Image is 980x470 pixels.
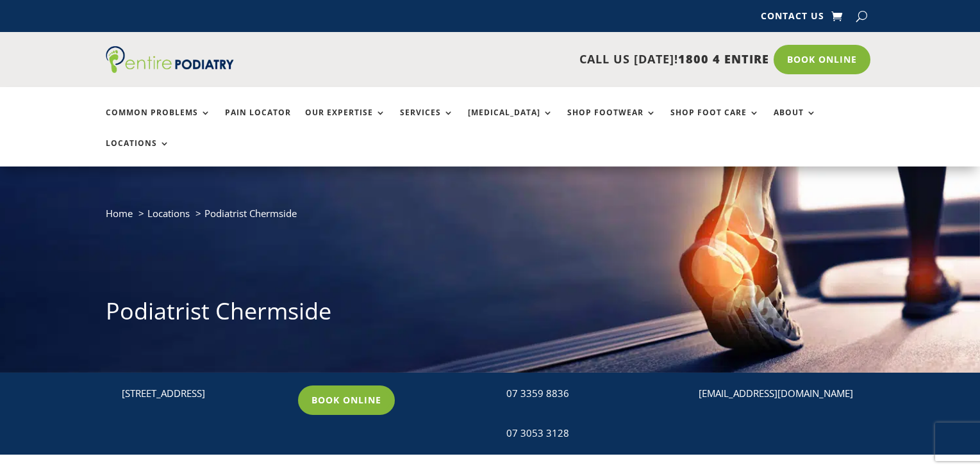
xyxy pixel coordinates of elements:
[567,108,656,136] a: Shop Footwear
[468,108,553,136] a: [MEDICAL_DATA]
[106,207,133,220] a: Home
[106,139,170,166] a: Locations
[678,51,769,67] span: 1800 4 ENTIRE
[400,108,454,136] a: Services
[506,425,671,442] div: 07 3053 3128
[283,51,769,68] p: CALL US [DATE]!
[106,46,234,73] img: logo (1)
[305,108,386,136] a: Our Expertise
[699,387,853,400] a: [EMAIL_ADDRESS][DOMAIN_NAME]
[147,207,190,220] a: Locations
[774,108,817,136] a: About
[204,207,297,220] span: Podiatrist Chermside
[106,108,211,136] a: Common Problems
[298,385,395,415] a: Book Online
[106,205,875,231] nav: breadcrumb
[761,12,824,26] a: Contact Us
[670,108,760,136] a: Shop Foot Care
[225,108,291,136] a: Pain Locator
[106,63,234,76] a: Entire Podiatry
[106,295,875,334] h1: Podiatrist Chermside
[506,385,671,402] p: 07 3359 8836
[774,45,870,74] a: Book Online
[122,385,287,402] div: [STREET_ADDRESS]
